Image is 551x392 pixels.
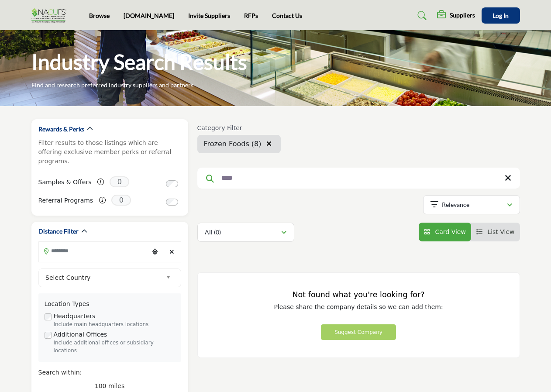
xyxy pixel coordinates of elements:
a: Browse [89,12,110,19]
div: Include main headquarters locations [54,321,175,329]
h6: Category Filter [197,124,281,132]
button: Relevance [423,195,520,214]
h5: Suppliers [450,11,475,19]
div: Suppliers [437,10,475,21]
p: Find and research preferred industry suppliers and partners [31,81,193,89]
div: Include additional offices or subsidiary locations [54,339,175,355]
p: Filter results to those listings which are offering exclusive member perks or referral programs. [38,138,181,166]
input: Switch to Samples & Offers [166,180,178,187]
a: Search [409,9,432,23]
div: Choose your current location [148,243,161,261]
input: Search Keyword [197,168,520,189]
span: Please share the company details so we can add them: [274,303,443,310]
p: Relevance [442,200,469,209]
input: Search Location [39,243,149,260]
h1: Industry Search Results [31,48,247,76]
button: Log In [482,7,520,24]
a: Invite Suppliers [188,12,230,19]
li: Card View [419,223,471,241]
div: Location Types [45,299,175,309]
img: Site Logo [31,8,71,23]
a: Contact Us [272,12,302,19]
span: Card View [435,228,465,235]
h2: Distance Filter [38,227,79,236]
label: Headquarters [54,312,96,321]
a: RFPs [244,12,258,19]
div: Search within: [38,368,181,377]
p: All (0) [205,228,221,237]
div: Clear search location [165,243,178,261]
span: Select Country [45,272,162,283]
label: Samples & Offers [38,175,92,190]
button: Suggest Company [321,324,396,340]
span: 0 [111,195,131,206]
a: View List [476,228,515,235]
input: Switch to Referral Programs [166,199,178,206]
span: Log In [492,12,509,19]
h2: Rewards & Perks [38,125,84,134]
label: Additional Offices [54,330,107,339]
span: 0 [110,176,129,187]
span: List View [487,228,514,235]
label: Referral Programs [38,193,93,208]
span: 100 miles [95,382,125,389]
h3: Not found what you're looking for? [215,290,502,299]
a: [DOMAIN_NAME] [124,12,174,19]
a: View Card [424,228,466,235]
li: List View [471,223,520,241]
span: Frozen Foods (8) [204,140,262,148]
button: All (0) [197,223,294,242]
span: Suggest Company [334,329,382,335]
